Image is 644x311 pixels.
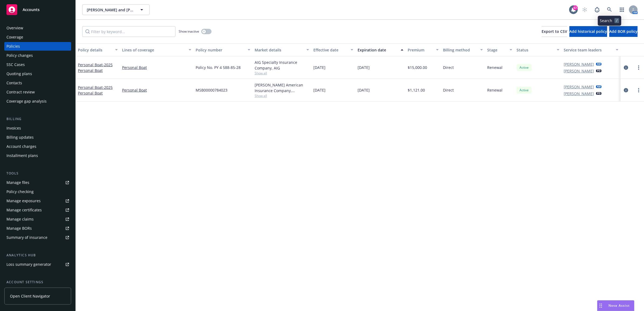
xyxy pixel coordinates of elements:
div: Premium [408,47,433,53]
div: Loss summary generator [6,260,51,269]
div: AIG Specialty Insurance Company, AIG [255,60,309,71]
div: Tools [4,171,71,176]
span: [DATE] [313,65,326,70]
a: Start snowing [579,4,590,15]
div: Coverage gap analysis [6,97,47,106]
button: Add historical policy [569,26,607,37]
div: Policy number [196,47,244,53]
a: Contacts [4,79,71,87]
a: Personal Boat [122,87,191,93]
a: Accounts [4,2,71,17]
button: Effective date [311,43,355,56]
a: [PERSON_NAME] [564,84,594,90]
a: [PERSON_NAME] [564,68,594,74]
div: Contacts [6,79,22,87]
a: Report a Bug [592,4,603,15]
button: Policy number [193,43,252,56]
span: Show all [255,93,309,98]
span: [DATE] [358,65,370,70]
a: Policy changes [4,51,71,60]
div: Manage BORs [6,224,32,233]
div: Expiration date [358,47,397,53]
span: Export to CSV [542,29,567,34]
div: Billing method [443,47,477,53]
a: Account charges [4,142,71,151]
span: - 2025 Personal Boat [78,62,113,73]
button: Premium [406,43,441,56]
a: Policies [4,42,71,51]
a: Switch app [617,4,627,15]
a: [PERSON_NAME] [564,61,594,67]
div: Stage [487,47,506,53]
button: [PERSON_NAME] and [PERSON_NAME] [82,4,150,15]
a: Overview [4,24,71,32]
div: Invoices [6,124,21,132]
div: 67 [573,5,578,10]
a: Manage exposures [4,197,71,205]
div: Manage certificates [6,206,42,214]
a: Personal Boat [78,85,113,96]
a: Manage files [4,178,71,187]
input: Filter by keyword... [82,26,175,37]
div: Coverage [6,33,23,41]
a: more [635,64,642,71]
a: Manage BORs [4,224,71,233]
span: [DATE] [358,87,370,93]
a: Quoting plans [4,69,71,78]
span: Nova Assist [608,303,630,308]
a: Coverage gap analysis [4,97,71,106]
span: MSB00000784023 [196,87,227,93]
a: Search [604,4,615,15]
a: Loss summary generator [4,260,71,269]
div: Policy checking [6,187,34,196]
a: SSC Cases [4,60,71,69]
a: Contract review [4,88,71,96]
div: Policies [6,42,20,51]
div: Overview [6,24,23,32]
div: Analytics hub [4,253,71,258]
div: Manage exposures [6,197,41,205]
div: Installment plans [6,151,38,160]
div: Status [517,47,553,53]
div: Lines of coverage [122,47,185,53]
a: Installment plans [4,151,71,160]
a: Personal Boat [122,65,191,70]
a: Summary of insurance [4,233,71,242]
div: Contract review [6,88,35,96]
a: Manage certificates [4,206,71,214]
a: Billing updates [4,133,71,142]
button: Service team leaders [562,43,621,56]
button: Add BOR policy [609,26,638,37]
a: [PERSON_NAME] [564,91,594,96]
span: [DATE] [313,87,326,93]
div: Account charges [6,142,36,151]
span: Open Client Navigator [10,293,50,299]
div: Manage files [6,178,29,187]
span: Show inactive [179,29,199,34]
span: Add BOR policy [609,29,638,34]
a: more [635,87,642,93]
div: Summary of insurance [6,233,47,242]
span: Renewal [487,65,503,70]
button: Market details [252,43,311,56]
span: Show all [255,71,309,75]
a: Manage claims [4,215,71,223]
button: Nova Assist [597,300,634,311]
a: Policy checking [4,187,71,196]
a: Personal Boat [78,62,113,73]
div: SSC Cases [6,60,25,69]
div: Billing updates [6,133,34,142]
span: Policy No. PY 4 588-85-28 [196,65,241,70]
a: Invoices [4,124,71,132]
span: [PERSON_NAME] and [PERSON_NAME] [87,7,133,13]
button: Expiration date [355,43,406,56]
div: [PERSON_NAME] American Insurance Company, [PERSON_NAME] Insurance [255,82,309,93]
button: Status [514,43,562,56]
span: Accounts [23,8,40,12]
span: $1,121.00 [408,87,425,93]
span: Renewal [487,87,503,93]
span: Direct [443,87,454,93]
button: Export to CSV [542,26,567,37]
button: Stage [485,43,514,56]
